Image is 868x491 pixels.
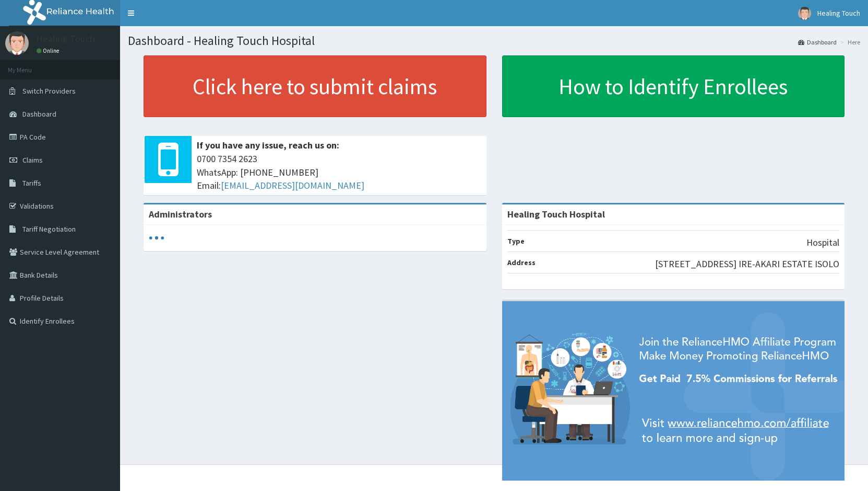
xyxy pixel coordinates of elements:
[507,208,605,220] strong: Healing Touch Hospital
[507,258,536,267] b: Address
[502,301,845,481] img: provider-team-banner.png
[22,86,76,96] span: Switch Providers
[502,55,845,117] a: How to Identify Enrollees
[22,224,76,234] span: Tariff Negotiation
[507,236,525,246] b: Type
[22,178,41,188] span: Tariffs
[5,31,29,55] img: User Image
[197,139,339,151] b: If you have any issue, reach us on:
[798,7,811,20] img: User Image
[817,8,860,18] span: Healing Touch
[806,236,839,249] p: Hospital
[149,230,164,246] svg: audio-loading
[37,47,62,54] a: Online
[144,55,486,117] a: Click here to submit claims
[22,109,56,119] span: Dashboard
[197,152,481,192] span: 0700 7354 2623 WhatsApp: [PHONE_NUMBER] Email:
[149,208,212,220] b: Administrators
[22,155,43,165] span: Claims
[655,257,839,271] p: [STREET_ADDRESS] IRE-AKARI ESTATE ISOLO
[838,38,860,47] li: Here
[798,38,837,47] a: Dashboard
[128,34,860,48] h1: Dashboard - Healing Touch Hospital
[221,179,364,191] a: [EMAIL_ADDRESS][DOMAIN_NAME]
[37,34,95,43] p: Healing Touch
